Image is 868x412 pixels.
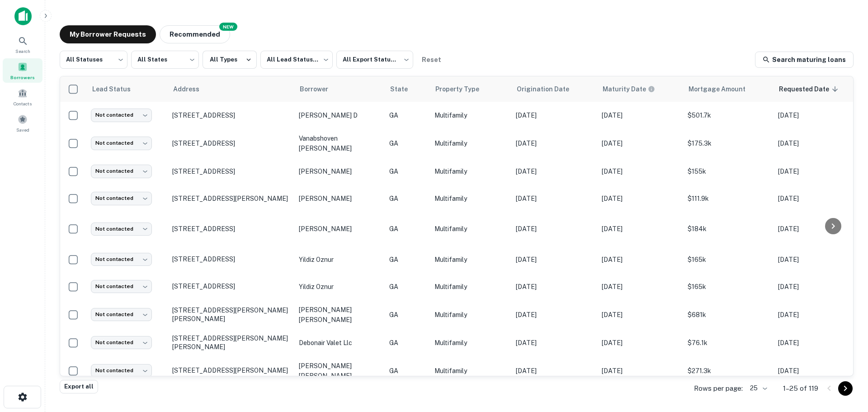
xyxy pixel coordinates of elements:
[91,223,152,236] div: Not contacted
[430,76,511,102] th: Property Type
[91,336,152,349] div: Not contacted
[299,166,380,176] p: [PERSON_NAME]
[389,255,425,265] p: GA
[172,282,290,290] p: [STREET_ADDRESS]
[16,126,29,133] span: Saved
[172,366,290,374] p: [STREET_ADDRESS][PERSON_NAME]
[778,255,855,265] p: [DATE]
[299,194,380,204] p: [PERSON_NAME]
[516,194,593,204] p: [DATE]
[3,58,42,83] a: Borrowers
[260,48,333,71] div: All Lead Statuses
[516,310,593,320] p: [DATE]
[60,25,156,43] button: My Borrower Requests
[91,364,152,377] div: Not contacted
[389,194,425,204] p: GA
[91,192,152,205] div: Not contacted
[172,194,290,203] p: [STREET_ADDRESS][PERSON_NAME]
[683,76,774,102] th: Mortgage Amount
[10,74,35,81] span: Borrowers
[172,111,290,119] p: [STREET_ADDRESS]
[783,383,818,394] p: 1–25 of 119
[602,255,679,265] p: [DATE]
[300,84,340,95] span: Borrower
[838,381,853,396] button: Go to next page
[823,340,868,383] iframe: Chat Widget
[168,76,294,102] th: Address
[688,366,769,376] p: $271.3k
[516,282,593,292] p: [DATE]
[746,382,769,395] div: 25
[385,76,430,102] th: State
[131,48,199,71] div: All States
[389,338,425,348] p: GA
[602,110,679,120] p: [DATE]
[434,255,507,265] p: Multifamily
[602,366,679,376] p: [DATE]
[688,166,769,176] p: $155k
[778,366,855,376] p: [DATE]
[434,224,507,234] p: Multifamily
[299,361,380,381] p: [PERSON_NAME] [PERSON_NAME]
[511,76,597,102] th: Origination Date
[389,110,425,120] p: GA
[15,47,30,55] span: Search
[688,255,769,265] p: $165k
[172,255,290,263] p: [STREET_ADDRESS]
[86,76,168,102] th: Lead Status
[172,139,290,147] p: [STREET_ADDRESS]
[602,224,679,234] p: [DATE]
[14,7,32,25] img: capitalize-icon.png
[3,85,42,109] a: Contacts
[14,100,32,107] span: Contacts
[602,282,679,292] p: [DATE]
[434,282,507,292] p: Multifamily
[778,338,855,348] p: [DATE]
[778,138,855,148] p: [DATE]
[92,84,142,95] span: Lead Status
[516,224,593,234] p: [DATE]
[299,133,380,153] p: vanabshoven [PERSON_NAME]
[779,84,841,95] span: Requested Date
[172,306,290,322] p: [STREET_ADDRESS][PERSON_NAME][PERSON_NAME]
[389,138,425,148] p: GA
[3,111,42,135] a: Saved
[91,253,152,266] div: Not contacted
[689,84,757,95] span: Mortgage Amount
[603,84,655,94] div: Maturity dates displayed may be estimated. Please contact the lender for the most accurate maturi...
[389,282,425,292] p: GA
[778,166,855,176] p: [DATE]
[516,166,593,176] p: [DATE]
[434,338,507,348] p: Multifamily
[219,23,237,31] div: NEW
[602,138,679,148] p: [DATE]
[517,84,581,95] span: Origination Date
[516,255,593,265] p: [DATE]
[299,224,380,234] p: [PERSON_NAME]
[774,76,859,102] th: Requested Date
[91,280,152,293] div: Not contacted
[434,110,507,120] p: Multifamily
[172,167,290,175] p: [STREET_ADDRESS]
[172,334,290,350] p: [STREET_ADDRESS][PERSON_NAME][PERSON_NAME]
[417,51,446,69] button: Reset
[602,194,679,204] p: [DATE]
[389,366,425,376] p: GA
[3,32,42,57] a: Search
[336,48,413,71] div: All Export Statuses
[434,310,507,320] p: Multifamily
[172,225,290,233] p: [STREET_ADDRESS]
[688,110,769,120] p: $501.7k
[778,310,855,320] p: [DATE]
[299,338,380,348] p: debonair valet llc
[516,338,593,348] p: [DATE]
[688,338,769,348] p: $76.1k
[688,310,769,320] p: $681k
[91,109,152,122] div: Not contacted
[755,52,854,68] a: Search maturing loans
[778,282,855,292] p: [DATE]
